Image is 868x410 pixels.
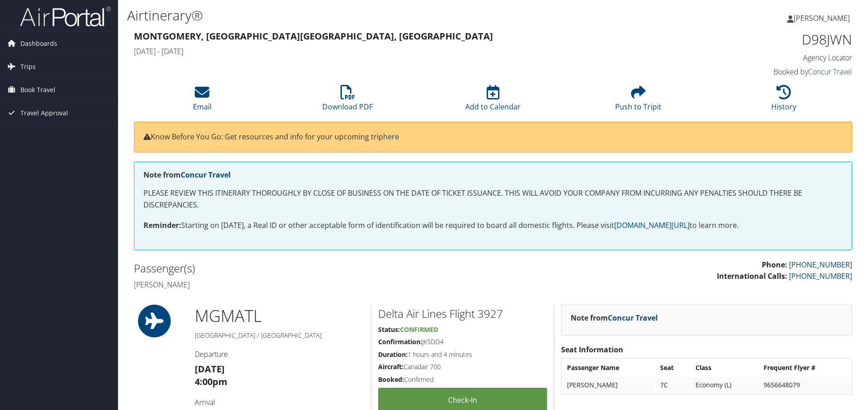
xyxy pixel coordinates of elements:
[195,349,364,359] h4: Departure
[143,170,231,180] strong: Note from
[143,131,843,143] p: Know Before You Go: Get resources and info for your upcoming trip
[195,305,364,327] h1: MGM ATL
[691,377,759,393] td: Economy (L)
[20,55,36,78] span: Trips
[143,220,843,232] p: Starting on [DATE], a Real ID or other acceptable form of identification will be required to boar...
[683,53,852,63] h4: Agency Locator
[378,375,404,384] strong: Booked:
[771,90,796,112] a: History
[378,337,547,346] h5: JK5DD4
[562,360,655,376] th: Passenger Name
[683,67,852,77] h4: Booked by
[608,313,658,323] a: Concur Travel
[134,30,493,42] strong: Montgomery, [GEOGRAPHIC_DATA] [GEOGRAPHIC_DATA], [GEOGRAPHIC_DATA]
[20,102,68,124] span: Travel Approval
[134,280,486,290] h4: [PERSON_NAME]
[134,261,486,276] h2: Passenger(s)
[759,377,851,393] td: 9656648079
[378,306,547,321] h2: Delta Air Lines Flight 3927
[378,337,422,346] strong: Confirmation:
[656,360,690,376] th: Seat
[808,67,852,77] a: Concur Travel
[127,6,615,25] h1: Airtinerary®
[378,362,404,371] strong: Aircraft:
[656,377,690,393] td: 7C
[571,313,658,323] strong: Note from
[195,331,364,340] h5: [GEOGRAPHIC_DATA] / [GEOGRAPHIC_DATA]
[717,271,787,281] strong: International Calls:
[20,79,55,101] span: Book Travel
[181,170,231,180] a: Concur Travel
[20,6,111,27] img: airportal-logo.png
[195,363,225,375] strong: [DATE]
[378,325,400,334] strong: Status:
[193,90,212,112] a: Email
[322,90,373,112] a: Download PDF
[134,46,669,56] h4: [DATE] - [DATE]
[20,32,57,55] span: Dashboards
[562,377,655,393] td: [PERSON_NAME]
[787,5,859,32] a: [PERSON_NAME]
[378,362,547,371] h5: Canadair 700
[143,188,843,211] p: PLEASE REVIEW THIS ITINERARY THOROUGHLY BY CLOSE OF BUSINESS ON THE DATE OF TICKET ISSUANCE. THIS...
[378,350,408,359] strong: Duration:
[378,350,547,359] h5: 1 hours and 4 minutes
[683,30,852,49] h1: D98JWN
[615,90,661,112] a: Push to Tripit
[789,271,852,281] a: [PHONE_NUMBER]
[762,260,787,270] strong: Phone:
[789,260,852,270] a: [PHONE_NUMBER]
[561,345,623,355] strong: Seat Information
[378,375,547,384] h5: Confirmed
[759,360,851,376] th: Frequent Flyer #
[195,397,364,407] h4: Arrival
[614,220,690,230] a: [DOMAIN_NAME][URL]
[195,375,227,388] strong: 4:00pm
[691,360,759,376] th: Class
[143,220,181,230] strong: Reminder:
[383,132,399,142] a: here
[400,325,438,334] span: Confirmed
[794,13,850,23] span: [PERSON_NAME]
[465,90,521,112] a: Add to Calendar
